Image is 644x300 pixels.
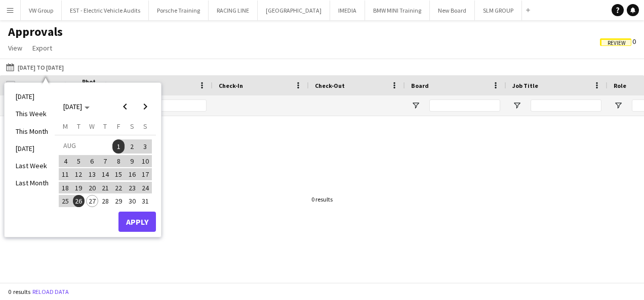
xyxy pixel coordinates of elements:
button: 21-08-2025 [99,181,112,194]
span: 31 [139,195,151,207]
span: 15 [112,168,125,180]
span: M [63,122,68,131]
span: Photo [82,78,98,93]
span: Job Title [512,82,538,89]
button: IMEDIA [330,1,365,20]
button: 27-08-2025 [86,194,99,208]
span: 23 [126,182,138,194]
button: 26-08-2025 [72,194,85,208]
span: 26 [73,195,85,207]
span: 18 [59,182,71,194]
a: View [4,41,26,55]
span: 0 [600,37,636,46]
span: 5 [73,155,85,167]
button: 02-08-2025 [125,139,138,155]
button: 22-08-2025 [112,181,125,194]
span: 20 [86,182,98,194]
span: 7 [99,155,111,167]
button: 09-08-2025 [125,155,138,168]
button: 19-08-2025 [72,181,85,194]
span: S [143,122,147,131]
button: 13-08-2025 [86,168,99,181]
span: T [77,122,80,131]
button: Porsche Training [149,1,209,20]
input: Board Filter Input [429,99,500,112]
span: 25 [59,195,71,207]
td: AUG [59,139,112,155]
span: 22 [112,182,125,194]
span: Board [411,82,429,89]
span: 21 [99,182,111,194]
button: RACING LINE [209,1,258,20]
button: 28-08-2025 [99,194,112,208]
span: 8 [112,155,125,167]
button: 11-08-2025 [59,168,72,181]
span: T [103,122,107,131]
button: 07-08-2025 [99,155,112,168]
button: VW Group [21,1,62,20]
button: Choose month and year [59,97,94,116]
button: Previous month [115,96,135,117]
span: [DATE] [63,102,82,111]
span: 6 [86,155,98,167]
button: 18-08-2025 [59,181,72,194]
span: 24 [139,182,151,194]
li: [DATE] [10,140,55,157]
button: 25-08-2025 [59,194,72,208]
button: 20-08-2025 [86,181,99,194]
span: 3 [139,139,151,154]
span: 2 [126,139,138,154]
button: BMW MINI Training [365,1,430,20]
span: 1 [112,139,125,154]
li: This Week [10,105,55,122]
button: Open Filter Menu [614,101,623,110]
button: 08-08-2025 [112,155,125,168]
input: Column with Header Selection [6,81,15,90]
button: Reload data [30,286,71,297]
li: Last Week [10,157,55,174]
span: Role [614,82,626,89]
span: W [89,122,95,131]
button: Open Filter Menu [512,101,521,110]
span: 19 [73,182,85,194]
button: 03-08-2025 [139,139,152,155]
button: New Board [430,1,475,20]
div: 0 results [311,195,333,203]
span: 29 [112,195,125,207]
span: Export [32,43,52,53]
span: 4 [59,155,71,167]
span: 11 [59,168,71,180]
button: Apply [118,212,156,232]
span: 13 [86,168,98,180]
button: 29-08-2025 [112,194,125,208]
button: 12-08-2025 [72,168,85,181]
li: This Month [10,123,55,140]
span: 9 [126,155,138,167]
span: 14 [99,168,111,180]
span: 27 [86,195,98,207]
button: Next month [135,96,155,117]
button: EST - Electric Vehicle Audits [62,1,149,20]
button: SLM GROUP [475,1,522,20]
span: 10 [139,155,151,167]
span: Review [608,40,626,46]
span: Name [123,82,139,89]
button: 06-08-2025 [86,155,99,168]
button: 01-08-2025 [112,139,125,155]
button: 17-08-2025 [139,168,152,181]
span: 16 [126,168,138,180]
button: Open Filter Menu [411,101,420,110]
button: 24-08-2025 [139,181,152,194]
span: Check-In [219,82,243,89]
input: Name Filter Input [141,99,207,112]
span: 17 [139,168,151,180]
button: 16-08-2025 [125,168,138,181]
button: [GEOGRAPHIC_DATA] [258,1,330,20]
button: 14-08-2025 [99,168,112,181]
button: 15-08-2025 [112,168,125,181]
span: 30 [126,195,138,207]
button: 31-08-2025 [139,194,152,208]
span: Check-Out [315,82,345,89]
button: 05-08-2025 [72,155,85,168]
button: 10-08-2025 [139,155,152,168]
